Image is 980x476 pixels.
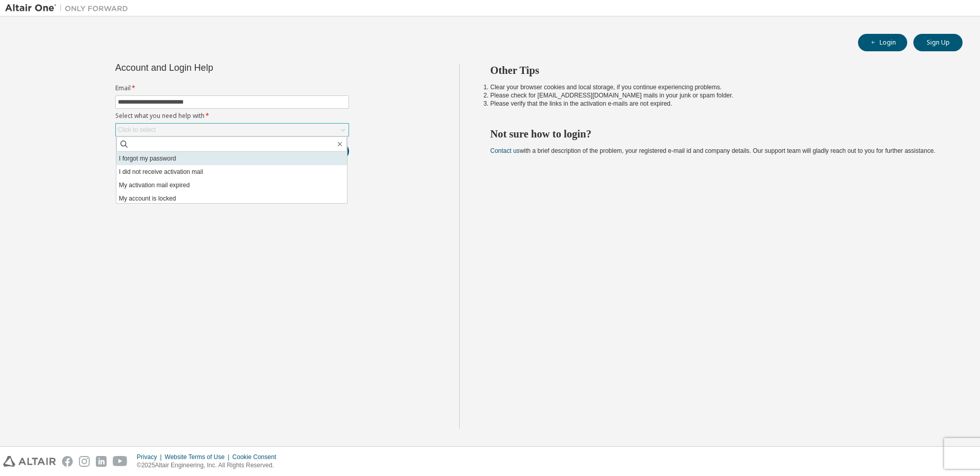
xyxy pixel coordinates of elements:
span: with a brief description of the problem, your registered e-mail id and company details. Our suppo... [491,147,935,154]
img: youtube.svg [113,456,128,467]
li: Please check for [EMAIL_ADDRESS][DOMAIN_NAME] mails in your junk or spam folder. [491,91,945,100]
li: Please verify that the links in the activation e-mails are not expired. [491,100,945,108]
img: altair_logo.svg [3,456,56,467]
h2: Not sure how to login? [491,127,945,141]
label: Email [115,84,349,92]
div: Click to select [118,126,156,134]
label: Select what you need help with [115,112,349,120]
button: Login [858,34,907,51]
img: facebook.svg [62,456,73,467]
li: Clear your browser cookies and local storage, if you continue experiencing problems. [491,83,945,91]
div: Account and Login Help [115,64,302,72]
li: I forgot my password [116,152,347,165]
button: Sign Up [913,34,963,51]
div: Website Terms of Use [165,453,232,461]
h2: Other Tips [491,64,945,77]
p: © 2025 Altair Engineering, Inc. All Rights Reserved. [137,461,282,470]
div: Click to select [116,124,349,136]
div: Cookie Consent [232,453,282,461]
img: Altair One [5,3,133,13]
a: Contact us [491,147,520,154]
img: instagram.svg [79,456,90,467]
img: linkedin.svg [96,456,107,467]
div: Privacy [137,453,165,461]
